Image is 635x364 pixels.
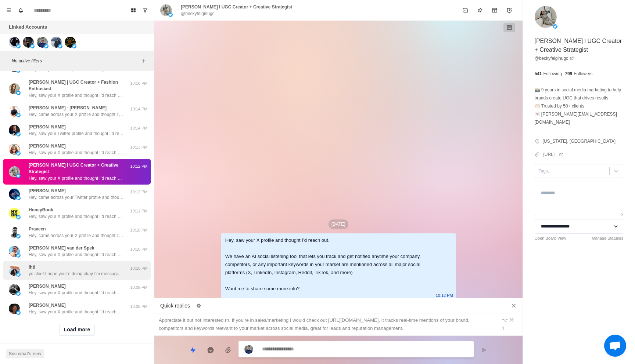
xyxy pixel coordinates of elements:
p: [PERSON_NAME] van der Spek [29,245,94,251]
p: 10:10 PM [130,227,148,233]
button: Send message [477,343,491,357]
img: picture [168,12,173,17]
img: picture [16,113,21,117]
img: picture [9,125,20,136]
p: 10:12 PM [130,163,148,170]
img: picture [9,189,20,200]
a: [URL] [543,151,564,158]
p: [PERSON_NAME] [29,283,66,290]
img: picture [23,37,34,48]
p: ihti [29,264,35,270]
button: Quick replies [186,343,200,357]
img: picture [9,83,20,94]
img: picture [16,196,21,200]
img: picture [9,246,20,257]
button: Edit quick replies [193,300,205,312]
img: picture [553,24,557,29]
p: Praveen [29,226,46,232]
p: Hey, saw your X profile and thought I’d reach out. We have an AI social listening tool that lets ... [29,175,124,182]
p: Hey, saw your X profile and thought I’d reach out. We have an AI social listening tool that lets ... [29,92,124,99]
div: ⌥ ⌘ 1 [502,316,518,332]
img: picture [9,227,20,238]
img: picture [37,37,48,48]
img: picture [9,265,20,276]
img: picture [9,166,20,177]
img: picture [244,345,253,354]
p: 10:14 PM [130,125,148,131]
p: 10:09 PM [130,284,148,291]
img: picture [16,174,21,178]
img: picture [9,208,20,219]
img: picture [9,106,20,117]
div: Appreciate it but not interested rn. If you’re in sales/marketing I would check out [URL][DOMAIN_... [159,316,492,332]
p: [PERSON_NAME] - [PERSON_NAME] [29,105,107,111]
p: Hey, came across your X profile and thought I’d reach out. We have an AI social listening tool th... [29,111,124,118]
p: Hey, saw your X profile and thought I’d reach out. We have an AI social listening tool that lets ... [29,213,124,220]
button: Archive [487,3,502,18]
button: Close quick replies [508,300,520,312]
img: picture [44,44,49,48]
p: 541 [535,70,542,77]
img: picture [65,37,76,48]
div: Hey, saw your X profile and thought I’d reach out. We have an AI social listening tool that lets ... [225,236,440,293]
p: [PERSON_NAME] [29,124,66,130]
img: picture [16,291,21,296]
p: Hey, came across your X profile and thought I’d reach out. We have an AI social listening tool th... [29,232,124,239]
img: picture [58,44,62,48]
p: 10:10 PM [130,265,148,272]
img: picture [535,6,557,28]
p: Linked Accounts [9,23,47,31]
img: picture [16,234,21,239]
p: [PERSON_NAME] l UGC Creator + Creative Strategist [535,37,624,54]
img: picture [9,284,20,295]
p: [PERSON_NAME] | UGC Creator + Fashion Enthusiast [29,79,130,92]
img: picture [16,272,21,277]
p: No active filters [12,58,139,64]
p: 10:12 PM [436,291,453,299]
button: Add filters [139,57,148,65]
img: picture [16,310,21,315]
img: picture [16,44,21,48]
button: Notifications [15,4,26,16]
p: 10:11 PM [130,208,148,214]
button: Menu [3,4,15,16]
p: 10:14 PM [130,106,148,112]
img: picture [16,151,21,156]
p: [PERSON_NAME] l UGC Creator + Creative Strategist [29,162,130,175]
p: 10:08 PM [130,303,148,310]
p: Hey, saw your X profile and thought I’d reach out. We have an AI social listening tool that lets ... [29,149,124,156]
button: Load more [59,324,95,336]
button: Mark as unread [458,3,473,18]
img: picture [16,132,21,136]
img: picture [30,44,35,48]
p: Quick replies [160,302,190,310]
img: picture [16,91,21,95]
button: Add media [221,343,236,357]
button: Add reminder [502,3,517,18]
p: [PERSON_NAME] [29,143,66,149]
a: @beckyfeiginugc [535,55,574,62]
p: HoneyBook [29,207,53,213]
p: [DATE] [329,219,348,229]
p: 799 [565,70,572,77]
a: Open Board View [535,235,566,241]
p: 10:16 PM [130,80,148,87]
img: picture [9,303,20,314]
p: 📸 9 years in social media marketing to help brands create UGC that drives results 🫶🏼 Trusted by 5... [535,86,624,126]
img: picture [16,215,21,219]
p: Hey, saw your X profile and thought I’d reach out. We have an AI social listening tool that lets ... [29,251,124,258]
img: picture [51,37,62,48]
p: [PERSON_NAME] l UGC Creator + Creative Strategist [181,4,292,10]
p: Hey, came across your Twitter profile and thought I’d reach out. We have an AI social listening t... [29,194,124,201]
p: [US_STATE], [GEOGRAPHIC_DATA] [543,138,616,145]
button: Show unread conversations [139,4,151,16]
p: Hey, saw your Twitter profile and thought I’d reach out. We have an AI social listening tool that... [29,130,124,137]
p: yo chief I hope you're doing okay I'm messaging because I've built a tool that finds customers li... [29,270,124,277]
p: 10:10 PM [130,246,148,252]
p: @beckyfeiginugc [181,10,215,17]
p: Following [543,70,562,77]
div: Open chat [604,335,626,357]
button: Pin [473,3,487,18]
img: picture [16,253,21,258]
p: 10:12 PM [130,189,148,195]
